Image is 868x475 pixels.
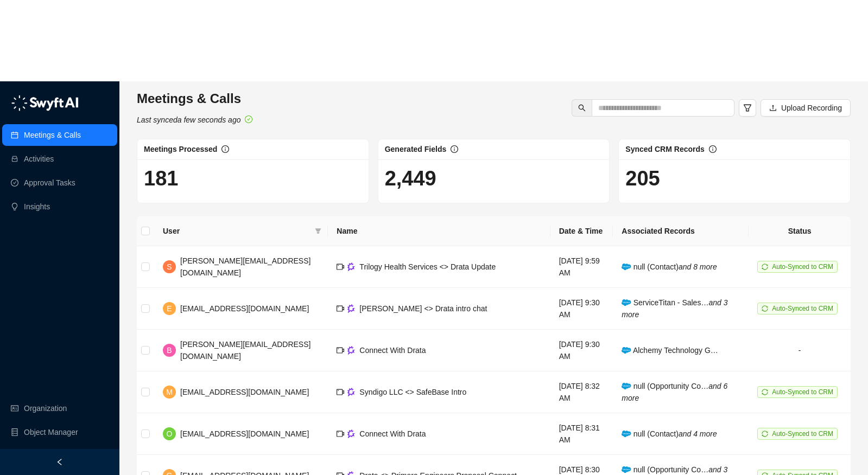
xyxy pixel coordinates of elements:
[167,428,173,440] span: O
[772,263,833,271] span: Auto-Synced to CRM
[743,104,752,112] span: filter
[550,288,613,330] td: [DATE] 9:30 AM
[337,346,344,354] span: video-camera
[167,344,172,356] span: B
[772,430,833,438] span: Auto-Synced to CRM
[622,346,718,355] span: Alchemy Technology G…
[709,145,717,153] span: info-circle
[772,305,833,312] span: Auto-Synced to CRM
[24,148,54,170] a: Activities
[622,298,727,319] i: and 3 more
[180,304,309,313] span: [EMAIL_ADDRESS][DOMAIN_NAME]
[451,145,458,153] span: info-circle
[56,458,64,466] span: left
[347,304,355,312] img: gong-Dwh8HbPa.png
[833,439,863,468] iframe: Open customer support
[762,264,768,270] span: sync
[749,330,851,371] td: -
[625,166,844,191] h1: 205
[769,104,777,112] span: upload
[24,172,75,194] a: Approval Tasks
[625,145,704,153] span: Synced CRM Records
[167,261,172,273] span: S
[781,102,842,114] span: Upload Recording
[347,388,355,396] img: gong-Dwh8HbPa.png
[313,223,324,239] span: filter
[622,429,717,438] span: null (Contact)
[762,389,768,395] span: sync
[167,303,172,314] span: E
[180,429,309,438] span: [EMAIL_ADDRESS][DOMAIN_NAME]
[144,166,362,191] h1: 181
[337,430,344,438] span: video-camera
[761,99,851,117] button: Upload Recording
[762,431,768,437] span: sync
[137,90,252,107] h3: Meetings & Calls
[180,340,311,361] span: [PERSON_NAME][EMAIL_ADDRESS][DOMAIN_NAME]
[24,397,67,419] a: Organization
[24,421,78,443] a: Object Manager
[359,429,426,438] span: Connect With Drata
[163,225,311,237] span: User
[550,216,613,246] th: Date & Time
[337,388,344,396] span: video-camera
[550,413,613,455] td: [DATE] 8:31 AM
[613,216,749,246] th: Associated Records
[550,246,613,288] td: [DATE] 9:59 AM
[137,115,240,124] i: Last synced a few seconds ago
[180,388,309,396] span: [EMAIL_ADDRESS][DOMAIN_NAME]
[24,445,59,467] a: Workflows
[550,371,613,413] td: [DATE] 8:32 AM
[622,262,717,271] span: null (Contact)
[622,382,727,402] span: null (Opportunity Co…
[762,305,768,312] span: sync
[24,124,81,146] a: Meetings & Calls
[679,429,717,438] i: and 4 more
[359,262,496,271] span: Trilogy Health Services <> Drata Update
[328,216,550,246] th: Name
[385,166,603,191] h1: 2,449
[166,386,173,398] span: M
[772,388,833,396] span: Auto-Synced to CRM
[622,382,727,402] i: and 6 more
[359,388,466,396] span: Syndigo LLC <> SafeBase Intro
[347,346,355,354] img: gong-Dwh8HbPa.png
[359,346,426,355] span: Connect With Drata
[11,95,79,111] img: logo-05li4sbe.png
[337,305,344,312] span: video-camera
[550,330,613,371] td: [DATE] 9:30 AM
[347,429,355,438] img: gong-Dwh8HbPa.png
[245,115,252,123] span: check-circle
[385,145,447,153] span: Generated Fields
[622,298,727,319] span: ServiceTitan - Sales…
[315,228,321,234] span: filter
[749,216,851,246] th: Status
[221,145,229,153] span: info-circle
[578,104,586,112] span: search
[180,256,311,277] span: [PERSON_NAME][EMAIL_ADDRESS][DOMAIN_NAME]
[144,145,217,153] span: Meetings Processed
[679,262,717,271] i: and 8 more
[24,196,50,217] a: Insights
[337,263,344,271] span: video-camera
[359,304,487,313] span: [PERSON_NAME] <> Drata intro chat
[347,262,355,271] img: gong-Dwh8HbPa.png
